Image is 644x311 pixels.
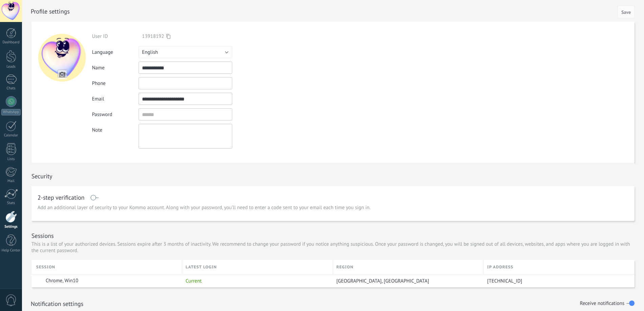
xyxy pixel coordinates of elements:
[1,40,21,45] div: Dashboard
[1,133,21,138] div: Calendar
[142,49,158,55] span: English
[484,274,629,287] div: 95.173.216.111
[92,65,139,71] div: Name
[1,248,21,253] div: Help Center
[1,179,21,183] div: Mail
[1,86,21,91] div: Chats
[46,277,78,284] span: Chrome, Win10
[621,10,631,15] span: Save
[31,172,52,180] h1: Security
[31,232,54,240] h1: Sessions
[38,204,371,211] span: Add an additional layer of security to your Kommo account. Along with your password, you’ll need ...
[333,260,483,274] div: Region
[1,225,21,229] div: Settings
[484,260,635,274] div: Ip address
[36,260,182,274] div: Session
[1,109,21,115] div: WhatsApp
[142,33,164,40] span: 13918192
[92,80,139,87] div: Phone
[1,201,21,205] div: Stats
[1,157,21,161] div: Lists
[139,46,232,58] button: English
[31,300,84,308] h1: Notification settings
[618,5,635,18] button: Save
[92,124,139,133] div: Note
[186,278,202,284] span: Current
[92,96,139,102] div: Email
[92,49,139,55] div: Language
[336,278,429,284] span: [GEOGRAPHIC_DATA], [GEOGRAPHIC_DATA]
[580,301,624,307] h1: Receive notifications
[31,241,635,254] p: This is a list of your authorized devices. Sessions expire after 3 months of inactivity. We recom...
[92,111,139,118] div: Password
[92,33,139,40] div: User ID
[487,278,522,284] span: [TECHNICAL_ID]
[1,65,21,69] div: Leads
[333,274,480,287] div: Dallas, United States
[38,195,85,200] h1: 2-step verification
[182,260,333,274] div: Latest login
